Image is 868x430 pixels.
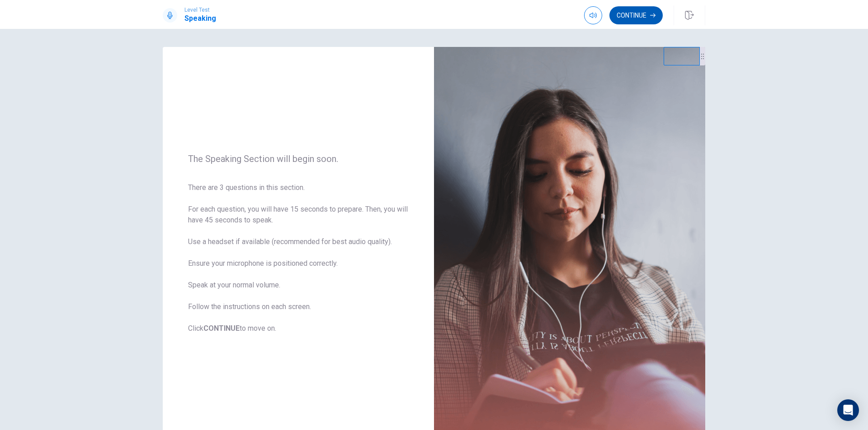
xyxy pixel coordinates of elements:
span: The Speaking Section will begin soon. [188,153,409,164]
span: There are 3 questions in this section. For each question, you will have 15 seconds to prepare. Th... [188,182,409,334]
div: Open Intercom Messenger [837,399,859,421]
button: Continue [609,6,663,24]
h1: Speaking [184,13,216,24]
b: CONTINUE [203,324,240,333]
span: Level Test [184,7,216,13]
